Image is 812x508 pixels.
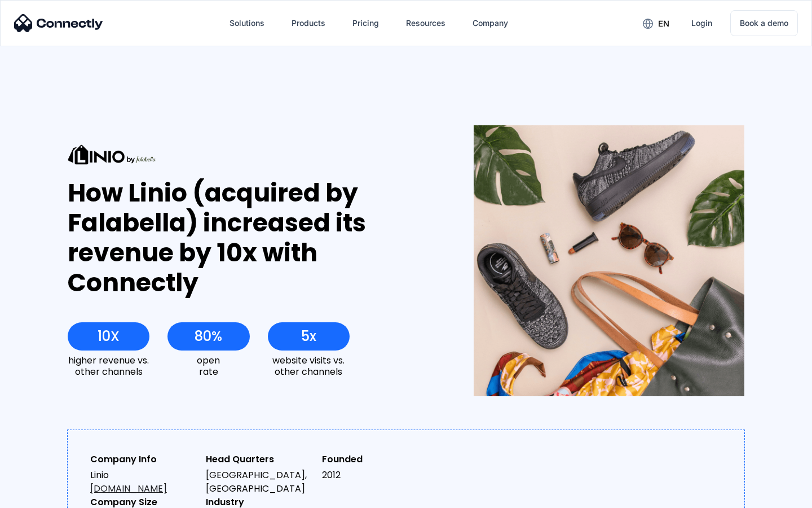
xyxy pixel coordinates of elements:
div: website visits vs. other channels [268,355,350,376]
div: Company [473,15,508,31]
a: Pricing [343,10,388,37]
div: 2012 [322,468,429,482]
aside: Language selected: English [11,488,68,504]
a: [DOMAIN_NAME] [90,482,167,495]
div: Head Quarters [206,453,312,466]
div: Resources [406,15,445,31]
div: Pricing [352,15,379,31]
ul: Language list [23,488,68,504]
div: higher revenue vs. other channels [68,355,149,376]
div: How Linio (acquired by Falabella) increased its revenue by 10x with Connectly [68,178,433,297]
div: Company Info [90,453,197,466]
img: Connectly Logo [14,14,103,32]
div: 80% [195,329,222,344]
div: Founded [322,453,429,466]
div: open rate [167,355,249,376]
div: [GEOGRAPHIC_DATA], [GEOGRAPHIC_DATA] [206,468,312,496]
div: 5x [301,329,316,344]
a: Login [682,10,721,37]
div: Products [292,15,325,31]
a: Book a demo [730,10,798,36]
div: Solutions [230,15,264,31]
div: en [658,16,669,32]
div: Linio [90,468,197,496]
div: Login [691,15,712,31]
div: 10X [98,329,120,344]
